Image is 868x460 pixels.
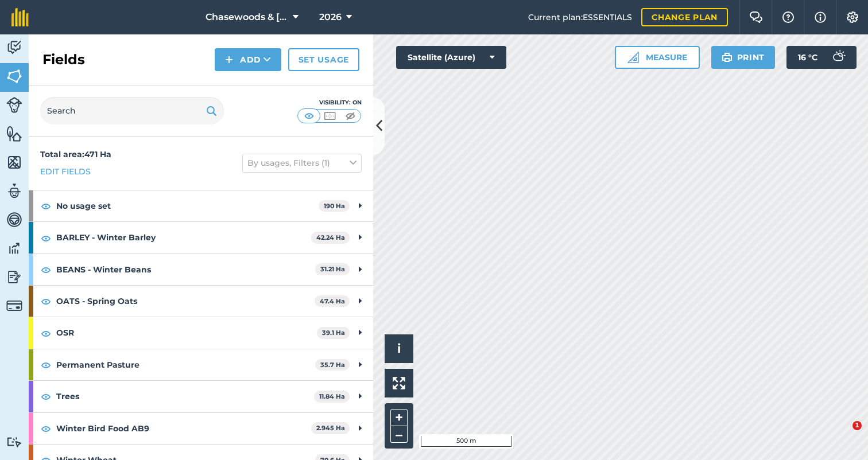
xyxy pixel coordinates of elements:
div: OATS - Spring Oats47.4 Ha [29,286,373,317]
button: i [385,334,413,363]
img: svg+xml;base64,PD94bWwgdmVyc2lvbj0iMS4wIiBlbmNvZGluZz0idXRmLTgiPz4KPCEtLSBHZW5lcmF0b3I6IEFkb2JlIE... [6,268,22,286]
h2: Fields [42,50,85,69]
strong: 42.24 Ha [316,233,345,241]
img: svg+xml;base64,PHN2ZyB4bWxucz0iaHR0cDovL3d3dy53My5vcmcvMjAwMC9zdmciIHdpZHRoPSI1NiIgaGVpZ2h0PSI2MC... [6,154,22,171]
div: OSR39.1 Ha [29,317,373,348]
span: 16 ° C [798,46,817,69]
div: Visibility: On [297,98,362,107]
img: A cog icon [846,11,859,23]
img: fieldmargin Logo [11,8,29,26]
input: Search [40,97,224,124]
img: svg+xml;base64,PHN2ZyB4bWxucz0iaHR0cDovL3d3dy53My5vcmcvMjAwMC9zdmciIHdpZHRoPSIxOCIgaGVpZ2h0PSIyNC... [41,231,51,245]
img: Two speech bubbles overlapping with the left bubble in the forefront [749,11,763,23]
div: Winter Bird Food AB92.945 Ha [29,413,373,444]
strong: Total area : 471 Ha [40,149,111,159]
a: Edit fields [40,165,91,178]
strong: 47.4 Ha [320,297,345,305]
strong: BARLEY - Winter Barley [56,222,311,253]
iframe: Intercom live chat [829,421,857,449]
img: svg+xml;base64,PD94bWwgdmVyc2lvbj0iMS4wIiBlbmNvZGluZz0idXRmLTgiPz4KPCEtLSBHZW5lcmF0b3I6IEFkb2JlIE... [6,39,22,56]
img: svg+xml;base64,PHN2ZyB4bWxucz0iaHR0cDovL3d3dy53My5vcmcvMjAwMC9zdmciIHdpZHRoPSI1NiIgaGVpZ2h0PSI2MC... [6,68,22,85]
span: 1 [852,421,862,430]
a: Set usage [288,48,359,71]
div: Permanent Pasture35.7 Ha [29,349,373,380]
button: By usages, Filters (1) [242,154,362,172]
strong: Trees [56,381,314,412]
strong: OSR [56,317,317,348]
div: Trees11.84 Ha [29,381,373,412]
img: svg+xml;base64,PHN2ZyB4bWxucz0iaHR0cDovL3d3dy53My5vcmcvMjAwMC9zdmciIHdpZHRoPSIxOCIgaGVpZ2h0PSIyNC... [41,263,51,276]
img: svg+xml;base64,PD94bWwgdmVyc2lvbj0iMS4wIiBlbmNvZGluZz0idXRmLTgiPz4KPCEtLSBHZW5lcmF0b3I6IEFkb2JlIE... [6,211,22,228]
img: svg+xml;base64,PD94bWwgdmVyc2lvbj0iMS4wIiBlbmNvZGluZz0idXRmLTgiPz4KPCEtLSBHZW5lcmF0b3I6IEFkb2JlIE... [6,182,22,200]
img: Four arrows, one pointing top left, one top right, one bottom right and the last bottom left [393,377,405,389]
img: svg+xml;base64,PHN2ZyB4bWxucz0iaHR0cDovL3d3dy53My5vcmcvMjAwMC9zdmciIHdpZHRoPSIxOCIgaGVpZ2h0PSIyNC... [41,389,51,403]
img: svg+xml;base64,PHN2ZyB4bWxucz0iaHR0cDovL3d3dy53My5vcmcvMjAwMC9zdmciIHdpZHRoPSIxOCIgaGVpZ2h0PSIyNC... [41,199,51,213]
span: i [397,341,401,356]
strong: 39.1 Ha [322,329,345,337]
strong: Permanent Pasture [56,349,315,380]
button: – [390,426,408,443]
img: svg+xml;base64,PD94bWwgdmVyc2lvbj0iMS4wIiBlbmNvZGluZz0idXRmLTgiPz4KPCEtLSBHZW5lcmF0b3I6IEFkb2JlIE... [6,97,22,113]
strong: 2.945 Ha [316,424,345,432]
button: + [390,409,408,426]
img: svg+xml;base64,PHN2ZyB4bWxucz0iaHR0cDovL3d3dy53My5vcmcvMjAwMC9zdmciIHdpZHRoPSIxOCIgaGVpZ2h0PSIyNC... [41,294,51,308]
img: svg+xml;base64,PHN2ZyB4bWxucz0iaHR0cDovL3d3dy53My5vcmcvMjAwMC9zdmciIHdpZHRoPSI1NiIgaGVpZ2h0PSI2MC... [6,125,22,142]
button: Print [711,46,776,69]
span: 2026 [319,10,342,24]
strong: 190 Ha [324,202,345,210]
img: svg+xml;base64,PHN2ZyB4bWxucz0iaHR0cDovL3d3dy53My5vcmcvMjAwMC9zdmciIHdpZHRoPSI1MCIgaGVpZ2h0PSI0MC... [343,110,358,122]
div: No usage set190 Ha [29,190,373,221]
img: svg+xml;base64,PHN2ZyB4bWxucz0iaHR0cDovL3d3dy53My5vcmcvMjAwMC9zdmciIHdpZHRoPSIxOSIgaGVpZ2h0PSIyNC... [206,104,217,118]
img: svg+xml;base64,PHN2ZyB4bWxucz0iaHR0cDovL3d3dy53My5vcmcvMjAwMC9zdmciIHdpZHRoPSI1MCIgaGVpZ2h0PSI0MC... [302,110,316,122]
strong: Winter Bird Food AB9 [56,413,311,444]
img: svg+xml;base64,PHN2ZyB4bWxucz0iaHR0cDovL3d3dy53My5vcmcvMjAwMC9zdmciIHdpZHRoPSIxNCIgaGVpZ2h0PSIyNC... [225,53,233,67]
img: svg+xml;base64,PHN2ZyB4bWxucz0iaHR0cDovL3d3dy53My5vcmcvMjAwMC9zdmciIHdpZHRoPSIxOCIgaGVpZ2h0PSIyNC... [41,326,51,340]
img: svg+xml;base64,PHN2ZyB4bWxucz0iaHR0cDovL3d3dy53My5vcmcvMjAwMC9zdmciIHdpZHRoPSI1MCIgaGVpZ2h0PSI0MC... [323,110,337,122]
strong: 31.21 Ha [320,265,345,273]
span: Chasewoods & [PERSON_NAME] [206,10,288,24]
div: BEANS - Winter Beans31.21 Ha [29,254,373,285]
img: svg+xml;base64,PHN2ZyB4bWxucz0iaHR0cDovL3d3dy53My5vcmcvMjAwMC9zdmciIHdpZHRoPSIxNyIgaGVpZ2h0PSIxNy... [815,10,826,24]
strong: 11.84 Ha [319,392,345,400]
strong: No usage set [56,190,319,221]
a: Change plan [641,8,728,26]
button: Measure [615,46,700,69]
strong: BEANS - Winter Beans [56,254,315,285]
strong: 35.7 Ha [320,361,345,369]
img: svg+xml;base64,PD94bWwgdmVyc2lvbj0iMS4wIiBlbmNvZGluZz0idXRmLTgiPz4KPCEtLSBHZW5lcmF0b3I6IEFkb2JlIE... [827,46,850,69]
img: svg+xml;base64,PD94bWwgdmVyc2lvbj0iMS4wIiBlbmNvZGluZz0idXRmLTgiPz4KPCEtLSBHZW5lcmF0b3I6IEFkb2JlIE... [6,298,22,314]
img: svg+xml;base64,PD94bWwgdmVyc2lvbj0iMS4wIiBlbmNvZGluZz0idXRmLTgiPz4KPCEtLSBHZW5lcmF0b3I6IEFkb2JlIE... [6,240,22,257]
img: svg+xml;base64,PHN2ZyB4bWxucz0iaHR0cDovL3d3dy53My5vcmcvMjAwMC9zdmciIHdpZHRoPSIxOCIgaGVpZ2h0PSIyNC... [41,358,51,372]
button: Satellite (Azure) [396,46,506,69]
img: Ruler icon [627,52,639,63]
img: A question mark icon [781,11,795,23]
div: BARLEY - Winter Barley42.24 Ha [29,222,373,253]
strong: OATS - Spring Oats [56,286,315,317]
span: Current plan : ESSENTIALS [528,11,632,24]
button: Add [215,48,281,71]
button: 16 °C [786,46,857,69]
img: svg+xml;base64,PD94bWwgdmVyc2lvbj0iMS4wIiBlbmNvZGluZz0idXRmLTgiPz4KPCEtLSBHZW5lcmF0b3I6IEFkb2JlIE... [6,436,22,447]
img: svg+xml;base64,PHN2ZyB4bWxucz0iaHR0cDovL3d3dy53My5vcmcvMjAwMC9zdmciIHdpZHRoPSIxOCIgaGVpZ2h0PSIyNC... [41,422,51,435]
img: svg+xml;base64,PHN2ZyB4bWxucz0iaHR0cDovL3d3dy53My5vcmcvMjAwMC9zdmciIHdpZHRoPSIxOSIgaGVpZ2h0PSIyNC... [722,50,733,64]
